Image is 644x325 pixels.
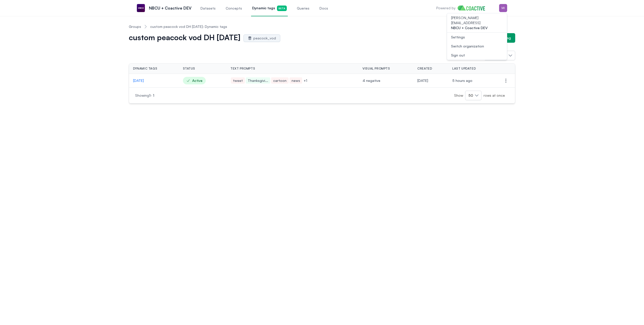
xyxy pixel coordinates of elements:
[297,6,309,11] span: Queries
[244,34,280,42] a: peacock_vod
[133,78,175,83] a: [DATE]
[271,77,289,84] span: cartoon
[133,67,157,71] span: Dynamic tags
[150,24,227,29] span: custom peacock vod DH [DATE]: Dynamic tags
[290,77,302,84] span: news
[149,5,191,11] p: NBCU + Coactive DEV
[200,6,216,11] span: Datasets
[452,78,472,83] span: Tuesday, August 12, 2025 at 10:19:57 AM PDT
[447,51,507,60] button: Sign out
[252,6,287,11] span: Dynamic tags
[468,93,473,98] span: 50
[277,6,287,11] span: Beta
[481,93,505,98] span: rows at once
[149,93,150,97] span: 1
[417,78,428,83] span: Monday, August 11, 2025 at 10:42:12 AM PDT
[231,77,245,84] span: tweet
[246,77,270,84] span: Thanksgivi...
[253,36,276,41] span: peacock_vod
[183,67,195,71] span: Status
[451,15,503,25] span: [PERSON_NAME][EMAIL_ADDRESS]
[303,78,308,83] span: + 1
[129,24,141,29] a: Groups
[129,20,515,33] nav: Breadcrumb
[417,67,432,71] span: Created
[230,67,255,71] span: Text prompts
[447,33,507,42] a: Settings
[499,4,507,12] img: Menu for the logged in user
[458,6,489,11] img: Home
[447,42,507,51] button: Switch organization
[451,44,484,49] div: Switch organization
[363,78,409,83] span: 4 negative
[153,93,154,97] span: 1
[454,93,465,98] span: Show
[129,34,240,42] h1: custom peacock vod DH [DATE]
[137,4,145,12] img: NBCU + Coactive DEV
[465,91,481,100] button: 50
[135,93,260,98] p: Showing -
[226,6,242,11] span: Concepts
[452,67,476,71] span: Last updated
[183,77,206,84] span: Active
[363,67,390,71] span: Visual prompts
[451,25,503,30] span: NBCU + Coactive DEV
[436,6,456,11] p: Powered by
